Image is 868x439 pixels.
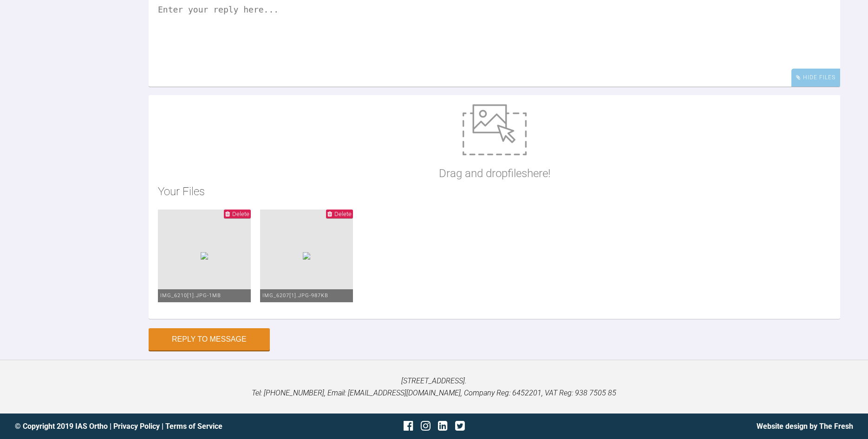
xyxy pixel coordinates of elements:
a: Terms of Service [165,422,222,431]
span: Delete [334,210,352,217]
h2: Your Files [158,183,831,200]
div: Hide Files [791,69,840,87]
a: Privacy Policy [113,422,160,431]
img: 9bc2b391-2173-46a6-b834-2c2e69b80d03 [201,252,208,260]
img: 9515f8a7-d35c-48c1-98f4-c0b5e711e7f9 [303,252,310,260]
span: IMG_6207[1].jpg - 987KB [262,293,328,299]
span: Delete [232,210,249,217]
div: © Copyright 2019 IAS Ortho | | [15,420,294,433]
button: Reply to Message [149,328,270,350]
p: [STREET_ADDRESS]. Tel: [PHONE_NUMBER], Email: [EMAIL_ADDRESS][DOMAIN_NAME], Company Reg: 6452201,... [15,375,853,399]
span: IMG_6210[1].jpg - 1MB [160,293,221,299]
p: Drag and drop files here! [439,165,550,182]
a: Website design by The Fresh [757,422,853,431]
